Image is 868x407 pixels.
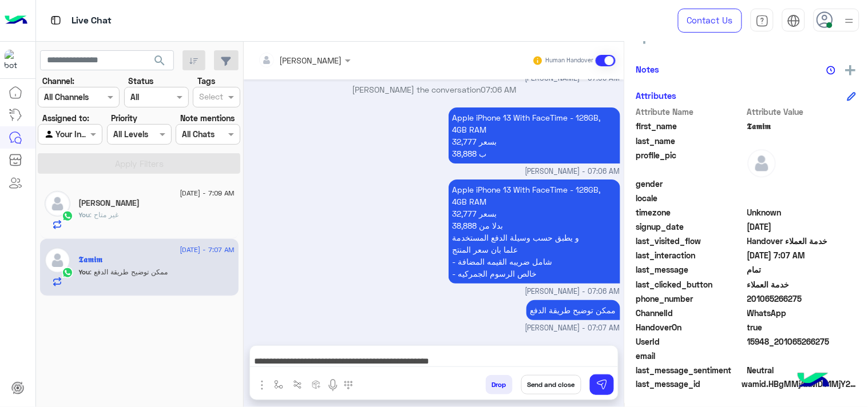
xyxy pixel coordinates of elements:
[111,112,137,124] label: Priority
[293,380,302,389] img: Trigger scenario
[636,206,746,218] span: timezone
[307,375,326,394] button: create order
[255,378,269,392] img: send attachment
[90,268,168,276] span: ممكن توضيح طريقة الدفع
[748,149,776,178] img: defaultAdmin.png
[248,83,620,95] p: [PERSON_NAME] the conversation
[748,206,857,218] span: Unknown
[545,56,593,65] small: Human Handover
[344,381,353,390] img: make a call
[525,323,620,334] span: [PERSON_NAME] - 07:07 AM
[636,221,746,233] span: signup_date
[748,178,857,190] span: null
[79,255,103,265] h5: 𝕿𝖆𝖒𝖎𝖒
[636,192,746,204] span: locale
[180,188,234,198] span: [DATE] - 7:09 AM
[794,361,834,401] img: hulul-logo.png
[197,90,223,105] div: Select
[312,380,321,389] img: create order
[748,264,857,276] span: تمام
[449,179,620,284] p: 4/9/2025, 7:06 AM
[42,75,74,87] label: Channel:
[79,210,90,219] span: You
[42,112,89,124] label: Assigned to:
[748,106,857,118] span: Attribute Value
[748,278,857,290] span: خدمة العملاء
[180,245,234,255] span: [DATE] - 7:07 AM
[269,375,288,394] button: select flow
[521,375,581,394] button: Send and close
[62,267,73,278] img: WhatsApp
[748,321,857,333] span: true
[274,380,283,389] img: select flow
[636,364,746,376] span: last_message_sentiment
[742,378,857,390] span: wamid.HBgMMjAxMDY1MjY2Mjc1FQIAEhggM0I3NTEwMTM4QzNFN0UzRjA0OUM1QUI5RkVDRUI3MkUA
[636,90,677,101] h6: Attributes
[153,54,167,67] span: search
[79,268,90,276] span: You
[751,9,774,33] a: tab
[636,178,746,190] span: gender
[842,14,857,28] img: profile
[636,336,746,348] span: UserId
[636,135,746,147] span: last_name
[45,191,70,217] img: defaultAdmin.png
[748,336,857,348] span: 15948_201065266275
[79,198,140,208] h5: Youssef
[748,192,857,204] span: null
[72,13,112,29] p: Live Chat
[636,378,740,390] span: last_message_id
[525,166,620,177] span: [PERSON_NAME] - 07:06 AM
[748,293,857,305] span: 201065266275
[197,75,215,87] label: Tags
[636,321,746,333] span: HandoverOn
[748,307,857,319] span: 2
[636,264,746,276] span: last_message
[846,65,856,75] img: add
[748,249,857,261] span: 2025-09-04T04:07:02.913Z
[756,14,769,27] img: tab
[827,66,836,75] img: notes
[62,210,73,222] img: WhatsApp
[678,9,742,33] a: Contact Us
[45,248,70,273] img: defaultAdmin.png
[636,149,746,175] span: profile_pic
[146,50,174,75] button: search
[748,235,857,247] span: Handover خدمة العملاء
[5,50,25,70] img: 1403182699927242
[5,9,27,33] img: Logo
[636,350,746,362] span: email
[636,64,660,74] h6: Notes
[787,14,800,27] img: tab
[526,300,620,320] p: 4/9/2025, 7:07 AM
[180,112,235,124] label: Note mentions
[128,75,153,87] label: Status
[90,210,119,219] span: غير متاح
[636,106,746,118] span: Attribute Name
[636,120,746,132] span: first_name
[748,120,857,132] span: 𝕿𝖆𝖒𝖎𝖒
[636,249,746,261] span: last_interaction
[449,107,620,163] p: 4/9/2025, 7:06 AM
[486,375,513,394] button: Drop
[49,13,63,27] img: tab
[636,278,746,290] span: last_clicked_button
[636,293,746,305] span: phone_number
[636,307,746,319] span: ChannelId
[288,375,307,394] button: Trigger scenario
[38,153,240,174] button: Apply Filters
[748,221,857,233] span: 2025-09-04T03:07:52.764Z
[481,85,516,94] span: 07:06 AM
[326,378,340,392] img: send voice note
[636,235,746,247] span: last_visited_flow
[525,286,620,297] span: [PERSON_NAME] - 07:06 AM
[596,379,608,390] img: send message
[748,364,857,376] span: 0
[748,350,857,362] span: null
